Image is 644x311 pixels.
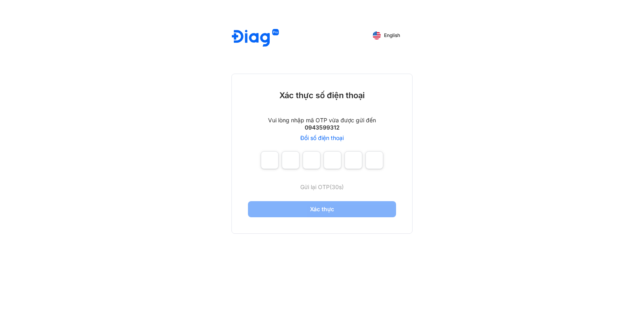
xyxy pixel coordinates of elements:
img: logo [232,29,279,48]
img: English [373,31,381,39]
div: Xác thực số điện thoại [279,90,365,101]
div: Vui lòng nhập mã OTP vừa được gửi đến [268,117,376,124]
button: English [367,29,406,42]
span: English [384,33,400,38]
a: Đổi số điện thoại [300,134,344,142]
div: 0943599312 [305,124,340,131]
button: Xác thực [248,201,396,217]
